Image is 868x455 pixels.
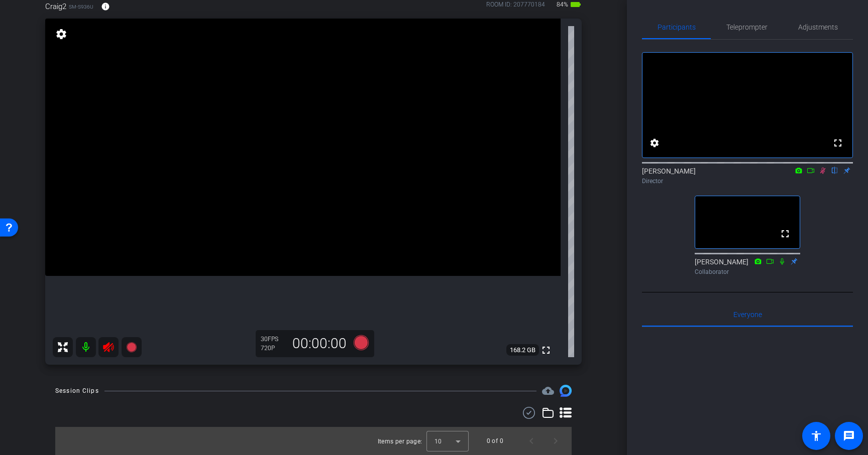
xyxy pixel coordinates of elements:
div: 30 [261,335,286,343]
div: [PERSON_NAME] [642,166,853,186]
span: Participants [658,24,696,31]
mat-icon: flip [829,166,841,175]
mat-icon: info [101,2,110,11]
div: 0 of 0 [487,436,503,446]
mat-icon: settings [54,28,68,40]
span: Craig2 [45,1,66,12]
span: FPS [268,336,278,343]
div: Session Clips [55,386,99,396]
span: Everyone [733,311,762,318]
div: Director [642,177,853,186]
div: Collaborator [695,267,800,276]
span: Destinations for your clips [542,385,554,397]
span: Adjustments [798,24,838,31]
mat-icon: fullscreen [779,228,791,240]
div: [PERSON_NAME] [695,257,800,276]
mat-icon: cloud_upload [542,385,554,397]
mat-icon: fullscreen [832,137,844,149]
mat-icon: message [843,430,855,442]
button: Previous page [519,429,544,453]
span: Teleprompter [726,24,768,31]
span: SM-S936U [69,3,93,11]
div: 720P [261,344,286,352]
mat-icon: fullscreen [540,344,552,356]
mat-icon: settings [648,137,661,149]
button: Next page [544,429,568,453]
div: Items per page: [378,436,422,446]
mat-icon: accessibility [810,430,822,442]
div: 00:00:00 [286,335,353,352]
img: Session clips [560,385,572,397]
span: 168.2 GB [506,344,539,356]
